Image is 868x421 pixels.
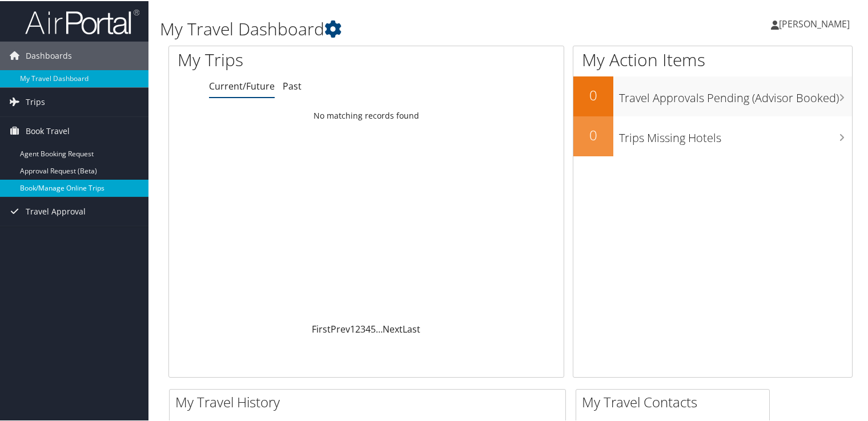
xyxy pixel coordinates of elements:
[582,391,769,411] h2: My Travel Contacts
[209,79,275,91] a: Current/Future
[573,115,852,155] a: 0Trips Missing Hotels
[371,322,376,334] a: 5
[160,16,628,40] h1: My Travel Dashboard
[573,124,613,144] h2: 0
[26,41,72,69] span: Dashboards
[26,87,45,115] span: Trips
[383,322,403,334] a: Next
[175,391,565,411] h2: My Travel History
[331,322,350,334] a: Prev
[350,322,355,334] a: 1
[779,17,850,29] span: [PERSON_NAME]
[573,84,613,104] h2: 0
[365,322,371,334] a: 4
[403,322,420,334] a: Last
[619,83,852,105] h3: Travel Approvals Pending (Advisor Booked)
[619,123,852,145] h3: Trips Missing Hotels
[376,322,383,334] span: …
[25,7,139,34] img: airportal-logo.png
[26,196,86,225] span: Travel Approval
[312,322,331,334] a: First
[283,79,302,91] a: Past
[573,75,852,115] a: 0Travel Approvals Pending (Advisor Booked)
[360,322,365,334] a: 3
[26,116,70,144] span: Book Travel
[771,6,861,40] a: [PERSON_NAME]
[355,322,360,334] a: 2
[178,47,391,71] h1: My Trips
[573,47,852,71] h1: My Action Items
[169,104,564,125] td: No matching records found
